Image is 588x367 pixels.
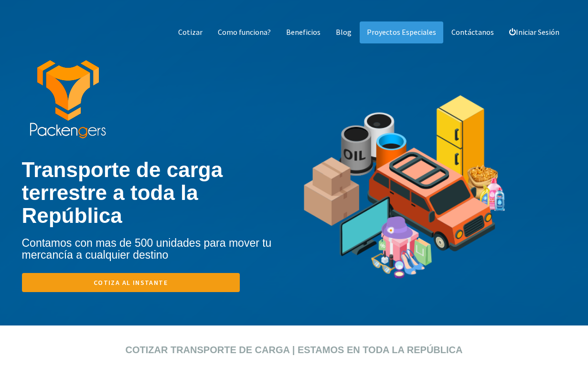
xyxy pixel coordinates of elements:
h2: Cotizar transporte de carga | Estamos en toda la República [36,345,552,355]
a: Blog [329,21,359,43]
a: Iniciar Sesión [502,21,567,43]
a: Cotizar [171,21,210,43]
a: Proyectos Especiales [360,21,443,43]
a: Beneficios [279,21,328,43]
h4: Contamos con mas de 500 unidades para mover tu mercancía a cualquier destino [22,237,294,262]
img: tipos de mercancia de transporte de carga [301,63,508,326]
a: Contáctanos [444,21,501,43]
img: packengers [29,60,107,139]
a: Cotiza al instante [22,273,240,292]
b: Transporte de carga terrestre a toda la República [22,158,223,228]
a: Como funciona? [211,21,278,43]
div: click para cotizar [7,325,581,335]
